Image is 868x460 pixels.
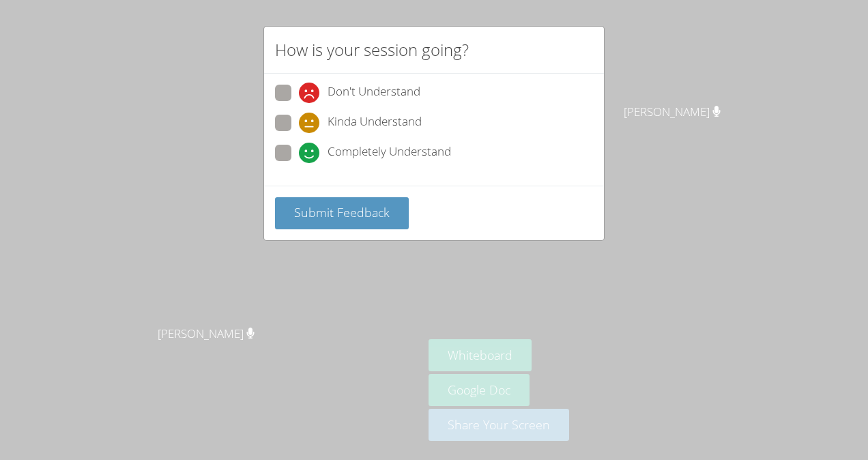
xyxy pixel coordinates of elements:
[328,83,420,103] span: Don't Understand
[275,197,409,229] button: Submit Feedback
[328,143,451,163] span: Completely Understand
[275,38,469,62] h2: How is your session going?
[294,204,390,220] span: Submit Feedback
[328,113,422,133] span: Kinda Understand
